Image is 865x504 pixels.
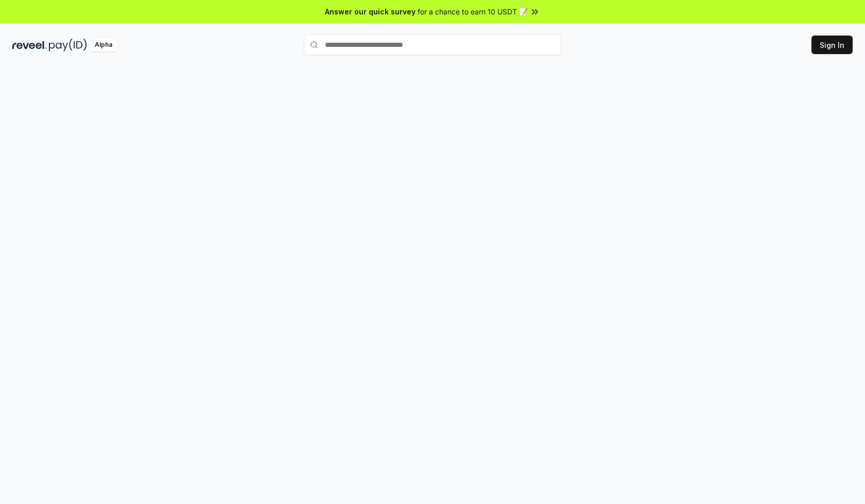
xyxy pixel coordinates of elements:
[89,39,118,51] div: Alpha
[12,39,47,51] img: reveel_dark
[49,39,87,51] img: pay_id
[811,36,853,54] button: Sign In
[325,6,416,17] span: Answer our quick survey
[418,6,528,17] span: for a chance to earn 10 USDT 📝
